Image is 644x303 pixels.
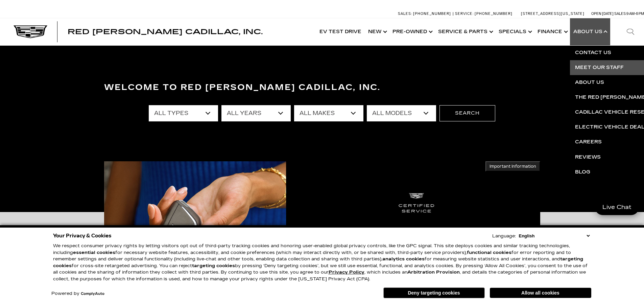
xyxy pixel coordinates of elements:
[68,28,263,35] a: Red [PERSON_NAME] Cadillac, Inc.
[413,11,451,16] span: [PHONE_NUMBER]
[591,11,614,16] span: Open [DATE]
[149,105,218,121] select: Filter by type
[570,18,610,45] a: About Us
[294,105,363,121] select: Filter by make
[81,292,104,296] a: ComplyAuto
[475,11,512,16] span: [PHONE_NUMBER]
[316,18,365,45] a: EV Test Drive
[453,12,514,16] a: Service: [PHONE_NUMBER]
[53,243,591,282] p: We respect consumer privacy rights by letting visitors opt out of third-party tracking cookies an...
[192,263,235,269] strong: targeting cookies
[383,287,485,298] button: Deny targeting cookies
[389,18,435,45] a: Pre-Owned
[455,11,474,16] span: Service:
[398,12,453,16] a: Sales: [PHONE_NUMBER]
[490,288,591,298] button: Allow all cookies
[367,105,436,121] select: Filter by model
[626,11,644,16] span: 9 AM-6 PM
[73,250,115,255] strong: essential cookies
[490,164,536,169] span: Important Information
[614,11,626,16] span: Sales:
[221,105,291,121] select: Filter by year
[365,18,389,45] a: New
[534,18,570,45] a: Finance
[53,256,583,269] strong: targeting cookies
[104,81,540,94] h3: Welcome to Red [PERSON_NAME] Cadillac, Inc.
[329,270,364,275] a: Privacy Policy
[398,11,412,16] span: Sales:
[485,161,540,171] button: Important Information
[439,105,495,121] button: Search
[492,234,516,238] div: Language:
[53,231,112,240] span: Your Privacy & Cookies
[595,199,639,215] a: Live Chat
[14,25,47,38] img: Cadillac Dark Logo with Cadillac White Text
[68,28,263,36] span: Red [PERSON_NAME] Cadillac, Inc.
[467,250,511,255] strong: functional cookies
[435,18,495,45] a: Service & Parts
[517,233,591,239] select: Language Select
[407,270,460,275] strong: Arbitration Provision
[521,11,585,16] a: [STREET_ADDRESS][US_STATE]
[382,256,425,262] strong: analytics cookies
[599,203,635,211] span: Live Chat
[51,292,104,296] div: Powered by
[495,18,534,45] a: Specials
